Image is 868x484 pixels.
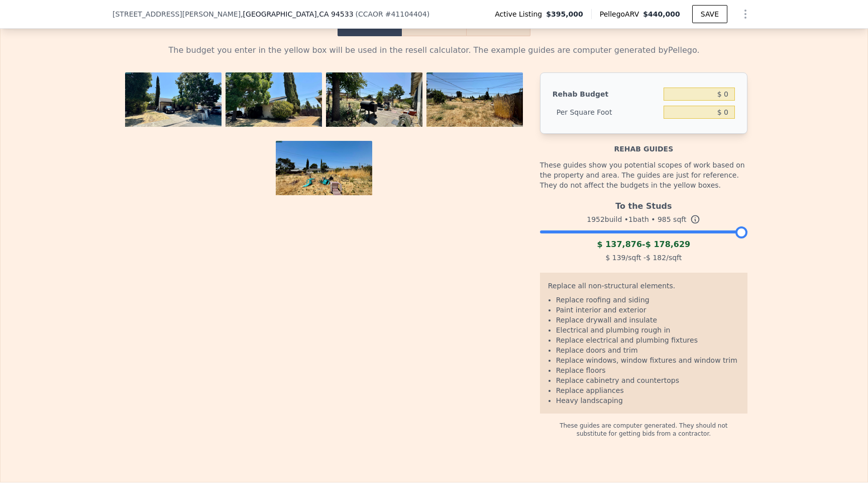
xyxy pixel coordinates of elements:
[605,254,625,262] span: $ 139
[125,72,222,127] img: Property Photo 1
[113,9,241,19] span: [STREET_ADDRESS][PERSON_NAME]
[358,10,383,18] span: CCAOR
[556,365,739,375] li: Replace floors
[556,375,739,385] li: Replace cabinetry and countertops
[643,10,680,18] span: $440,000
[540,414,747,438] div: These guides are computer generated. They should not substitute for getting bids from a contractor.
[540,251,747,265] div: /sqft - /sqft
[556,325,739,335] li: Electrical and plumbing rough in
[597,239,642,249] span: $ 137,876
[658,215,671,223] span: 985
[645,239,691,249] span: $ 178,629
[540,196,747,212] div: To the Studs
[556,385,739,395] li: Replace appliances
[556,295,739,305] li: Replace roofing and siding
[556,315,739,325] li: Replace drywall and insulate
[241,9,353,19] span: , [GEOGRAPHIC_DATA]
[540,154,747,196] div: These guides show you potential scopes of work based on the property and area. The guides are jus...
[226,72,322,127] img: Property Photo 2
[121,44,747,56] div: The budget you enter in the yellow box will be used in the resell calculator. The example guides ...
[495,9,546,19] span: Active Listing
[556,355,739,365] li: Replace windows, window fixtures and window trim
[356,9,430,19] div: ( )
[600,9,643,19] span: Pellego ARV
[692,5,727,23] button: SAVE
[540,212,747,226] div: 1952 build • 1 bath • sqft
[553,85,660,103] div: Rehab Budget
[276,141,372,195] img: Property Photo 5
[556,305,739,315] li: Paint interior and exterior
[556,395,739,406] li: Heavy landscaping
[646,254,666,262] span: $ 182
[553,103,660,121] div: Per Square Foot
[385,10,427,18] span: # 41104404
[326,72,422,127] img: Property Photo 3
[426,72,523,127] img: Property Photo 4
[540,238,747,251] div: -
[556,335,739,345] li: Replace electrical and plumbing fixtures
[556,345,739,355] li: Replace doors and trim
[548,281,739,295] div: Replace all non-structural elements.
[317,10,354,18] span: , CA 94533
[546,9,583,19] span: $395,000
[540,134,747,154] div: Rehab guides
[735,4,755,24] button: Show Options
